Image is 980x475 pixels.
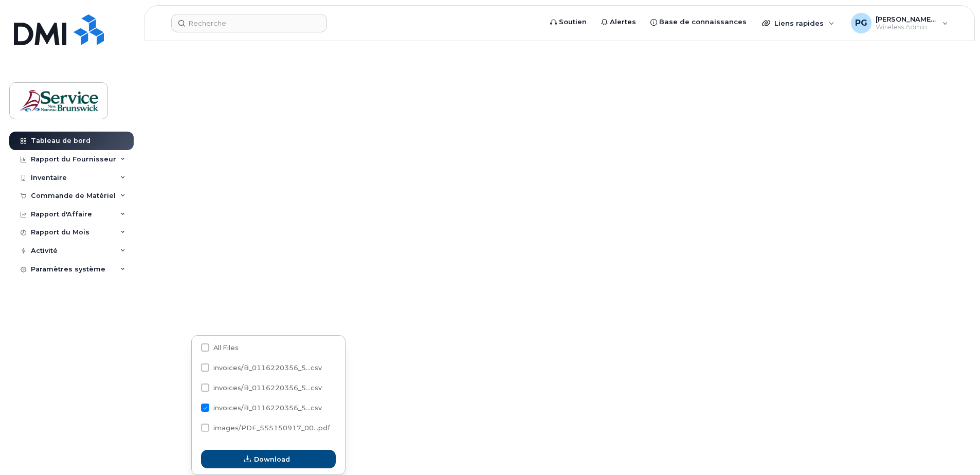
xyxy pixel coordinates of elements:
span: images/PDF_555150917_006_0000000000.pdf [201,426,330,433]
span: invoices/B_0116220356_555150917_20072025_MOB.csv [201,386,322,393]
span: images/PDF_555150917_00...pdf [213,424,330,432]
span: invoices/B_0116220356_555150917_20072025_DTL.csv [201,406,322,413]
span: invoices/B_0116220356_5...csv [213,364,322,372]
button: Download [201,450,336,468]
span: All Files [213,344,239,352]
span: Download [254,454,290,464]
span: invoices/B_0116220356_5...csv [213,384,322,392]
span: invoices/B_0116220356_5...csv [213,404,322,412]
span: invoices/B_0116220356_555150917_20072025_ACC.csv [201,366,322,373]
